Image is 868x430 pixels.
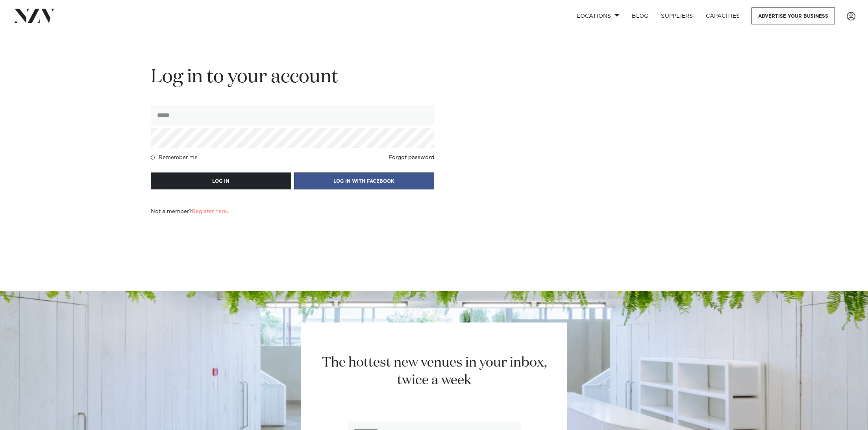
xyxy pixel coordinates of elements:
[294,172,434,189] button: LOG IN WITH FACEBOOK
[655,7,699,24] a: SUPPLIERS
[570,7,626,24] a: Locations
[312,354,556,389] h2: The hottest new venues in your inbox, twice a week
[192,209,227,214] a: Register here
[700,7,746,24] a: Capacities
[626,7,655,24] a: BLOG
[151,208,228,215] h4: Not a member? .
[389,154,434,161] a: Forgot password
[751,7,835,24] a: Advertise your business
[159,154,198,161] h4: Remember me
[294,177,434,184] a: LOG IN WITH FACEBOOK
[151,172,291,189] button: LOG IN
[13,9,56,23] img: nzv-logo.png
[151,65,434,90] h2: Log in to your account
